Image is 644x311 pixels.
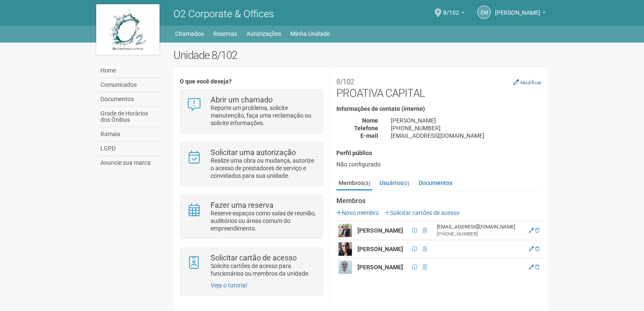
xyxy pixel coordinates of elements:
[336,161,541,168] div: Não configurado
[362,117,378,124] strong: Nome
[357,246,403,252] strong: [PERSON_NAME]
[357,227,403,234] strong: [PERSON_NAME]
[357,264,403,271] strong: [PERSON_NAME]
[211,262,317,277] p: Solicite cartões de acesso para funcionários ou membros da unidade.
[437,231,523,238] div: [PHONE_NUMBER]
[338,242,352,256] img: user.png
[477,5,491,19] a: EM
[211,201,273,209] strong: Fazer uma reserva
[403,180,409,186] small: (2)
[211,209,317,232] p: Reserve espaços como salas de reunião, auditórios ou áreas comum do empreendimento.
[211,157,317,180] p: Realize uma obra ou mudança, autorize o acesso de prestadores de serviço e convidados para sua un...
[211,104,317,127] p: Reporte um problema, solicite manutenção, faça uma reclamação ou solicite informações.
[96,4,160,55] img: logo.jpg
[98,156,161,170] a: Anuncie sua marca
[384,132,548,139] div: [EMAIL_ADDRESS][DOMAIN_NAME]
[338,224,352,237] img: user.png
[535,228,539,233] a: Excluir membro
[336,78,354,86] small: 8/102
[336,74,541,99] h2: PROATIVA CAPITAL
[246,28,281,40] a: Autorizações
[187,201,316,232] a: Fazer uma reserva Reserve espaços como salas de reunião, auditórios ou áreas comum do empreendime...
[211,95,273,104] strong: Abrir um chamado
[336,197,541,205] strong: Membros
[98,64,161,78] a: Home
[187,149,316,180] a: Solicitar uma autorização Realize uma obra ou mudança, autorize o acesso de prestadores de serviç...
[336,150,541,156] h4: Perfil público
[354,125,378,131] strong: Telefone
[336,209,379,216] a: Novo membro
[513,79,541,86] a: Modificar
[98,92,161,107] a: Documentos
[443,1,459,16] span: 8/102
[211,148,296,157] strong: Solicitar uma autorização
[384,117,548,124] div: [PERSON_NAME]
[443,11,465,17] a: 8/102
[437,223,523,231] div: [EMAIL_ADDRESS][DOMAIN_NAME]
[290,28,330,40] a: Minha Unidade
[173,49,548,62] h2: Unidade 8/102
[529,246,534,252] a: Editar membro
[187,96,316,127] a: Abrir um chamado Reporte um problema, solicite manutenção, faça uma reclamação ou solicite inform...
[211,282,247,289] a: Veja o tutorial
[377,177,411,189] a: Usuários(2)
[417,177,455,189] a: Documentos
[360,132,378,139] strong: E-mail
[98,142,161,156] a: LGPD
[338,260,352,274] img: user.png
[495,11,546,17] a: [PERSON_NAME]
[211,253,297,262] strong: Solicitar cartão de acesso
[98,78,161,92] a: Comunicados
[495,1,540,16] span: Ellen Medeiros
[213,28,237,40] a: Reservas
[384,124,548,132] div: [PHONE_NUMBER]
[98,127,161,142] a: Ramais
[180,78,323,85] h4: O que você deseja?
[364,180,370,186] small: (3)
[98,107,161,127] a: Grade de Horários dos Ônibus
[535,246,539,252] a: Excluir membro
[535,264,539,270] a: Excluir membro
[384,209,460,216] a: Solicitar cartões de acesso
[336,177,372,190] a: Membros(3)
[175,28,204,40] a: Chamados
[336,106,541,112] h4: Informações de contato (interno)
[173,8,274,20] span: O2 Corporate & Offices
[520,80,541,86] small: Modificar
[187,254,316,277] a: Solicitar cartão de acesso Solicite cartões de acesso para funcionários ou membros da unidade.
[529,264,534,270] a: Editar membro
[529,228,534,233] a: Editar membro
